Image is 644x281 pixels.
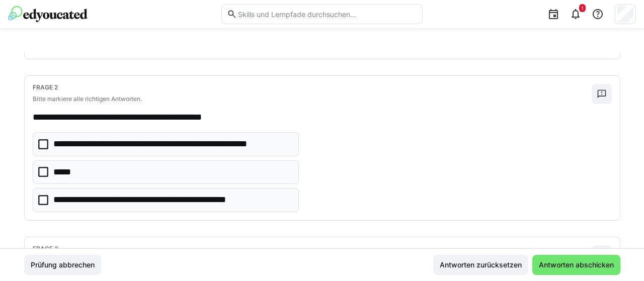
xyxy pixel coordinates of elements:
span: Prüfung abbrechen [29,260,96,270]
button: Antworten zurücksetzen [433,255,528,275]
button: Prüfung abbrechen [24,255,101,275]
span: Antworten zurücksetzen [438,260,523,270]
span: 1 [581,5,584,11]
input: Skills und Lernpfade durchsuchen… [237,10,417,19]
h4: Frage 3 [33,245,592,252]
p: Bitte markiere alle richtigen Antworten. [33,95,592,103]
button: Antworten abschicken [532,255,620,275]
h4: Frage 2 [33,84,592,91]
span: Antworten abschicken [537,260,615,270]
